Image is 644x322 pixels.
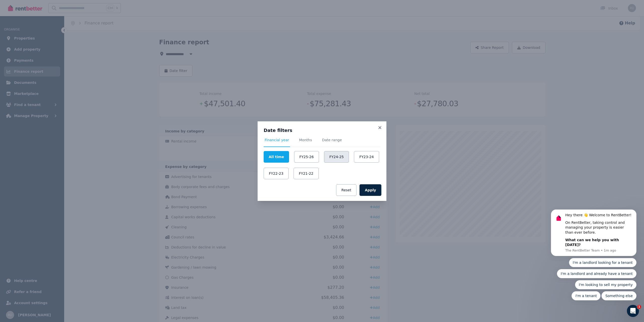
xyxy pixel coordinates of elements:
span: Date range [322,137,342,142]
button: FY22-23 [264,168,289,179]
span: 1 [637,305,641,309]
span: Financial year [265,137,289,142]
button: All time [264,151,289,163]
button: Apply [359,184,381,196]
iframe: Intercom live chat [627,305,639,317]
nav: Tabs [264,137,380,147]
span: Months [299,137,312,142]
iframe: Intercom notifications message [543,207,644,308]
button: FY23-24 [354,151,379,163]
button: FY21-22 [294,168,318,179]
button: Reset [336,184,356,196]
button: FY25-26 [294,151,319,163]
button: FY24-25 [324,151,349,163]
h3: Date filters [264,127,380,133]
